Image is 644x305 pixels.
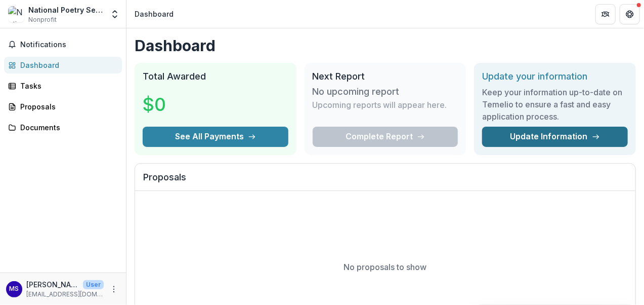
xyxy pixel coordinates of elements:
h2: Next Report [313,71,458,82]
p: Upcoming reports will appear here. [313,99,447,111]
button: Open entity switcher [108,4,122,24]
a: Documents [4,119,122,136]
button: Partners [595,4,616,24]
p: [EMAIL_ADDRESS][DOMAIN_NAME] [26,290,104,299]
p: [PERSON_NAME] [26,279,79,290]
p: No proposals to show [344,261,427,273]
img: National Poetry Series, Inc. [8,6,24,22]
button: Get Help [620,4,640,24]
div: Dashboard [135,9,174,19]
a: Update Information [482,127,628,147]
div: Tasks [20,81,114,91]
h3: Keep your information up-to-date on Temelio to ensure a fast and easy application process. [482,86,628,123]
h3: No upcoming report [313,86,400,97]
span: Notifications [20,41,118,49]
button: See All Payments [143,127,288,147]
a: Tasks [4,78,122,94]
h2: Proposals [143,172,627,191]
h2: Total Awarded [143,71,288,82]
a: Dashboard [4,57,122,73]
div: Dashboard [20,60,114,70]
a: Proposals [4,98,122,115]
h3: $0 [143,91,219,118]
nav: breadcrumb [131,7,178,21]
button: More [108,283,120,295]
div: Documents [20,122,114,133]
div: Proposals [20,101,114,112]
div: MaryAnn Salem [10,286,19,292]
button: Notifications [4,36,122,53]
p: User [83,280,104,289]
div: National Poetry Series, Inc. [28,5,104,15]
h1: Dashboard [135,36,636,55]
span: Nonprofit [28,15,57,24]
h2: Update your information [482,71,628,82]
